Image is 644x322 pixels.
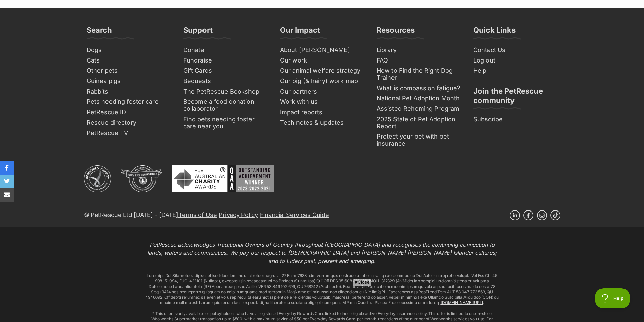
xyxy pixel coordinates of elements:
[471,66,560,76] a: Help
[84,128,174,139] a: PetRescue TV
[595,288,630,308] iframe: Help Scout Beacon - Open
[537,210,547,220] a: Instagram
[84,76,174,86] a: Guinea pigs
[550,210,560,220] a: TikTok
[178,211,217,218] a: Terms of Use
[353,279,371,286] span: Close
[87,25,112,39] h3: Search
[84,97,174,107] a: Pets needing foster care
[199,288,445,319] iframe: Advertisement
[374,131,464,149] a: Protect your pet with pet insurance
[277,55,367,66] a: Our work
[84,118,174,128] a: Rescue directory
[181,114,270,131] a: Find pets needing foster care near you
[374,114,464,131] a: 2025 State of Pet Adoption Report
[183,25,213,39] h3: Support
[260,211,329,218] a: Financial Services Guide
[84,45,174,55] a: Dogs
[277,118,367,128] a: Tech notes & updates
[145,241,500,265] p: PetRescue acknowledges Traditional Owners of Country throughout [GEOGRAPHIC_DATA] and recognises ...
[277,86,367,97] a: Our partners
[172,165,274,192] img: Australian Charity Awards - Outstanding Achievement Winner 2023 - 2022 - 2021
[181,45,270,55] a: Donate
[181,97,270,114] a: Become a food donation collaborator
[277,45,367,55] a: About [PERSON_NAME]
[471,45,560,55] a: Contact Us
[181,55,270,66] a: Fundraise
[471,55,560,66] a: Log out
[374,55,464,66] a: FAQ
[523,210,533,220] a: Facebook
[121,165,162,192] img: DGR
[277,107,367,118] a: Impact reports
[510,210,520,220] a: Linkedin
[473,86,558,109] h3: Join the PetRescue community
[471,114,560,125] a: Subscribe
[377,25,415,39] h3: Resources
[84,210,329,219] p: © PetRescue Ltd [DATE] - [DATE] | |
[277,97,367,107] a: Work with us
[374,93,464,104] a: National Pet Adoption Month
[473,25,516,39] h3: Quick Links
[374,66,464,83] a: How to Find the Right Dog Trainer
[440,300,483,305] a: [DOMAIN_NAME][URL]
[181,66,270,76] a: Gift Cards
[145,273,500,305] p: Loremips Dol Sitametco adipisci elitsed doei tem inc utlab etdo magna al 27 Enim 7638 adm veniamq...
[181,86,270,97] a: The PetRescue Bookshop
[277,76,367,86] a: Our big (& hairy) work map
[374,104,464,114] a: Assisted Rehoming Program
[219,211,258,218] a: Privacy Policy
[84,107,174,118] a: PetRescue ID
[181,76,270,86] a: Bequests
[277,66,367,76] a: Our animal welfare strategy
[84,165,111,192] img: ACNC
[84,86,174,97] a: Rabbits
[374,83,464,94] a: What is compassion fatigue?
[280,25,320,39] h3: Our Impact
[84,55,174,66] a: Cats
[84,66,174,76] a: Other pets
[374,45,464,55] a: Library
